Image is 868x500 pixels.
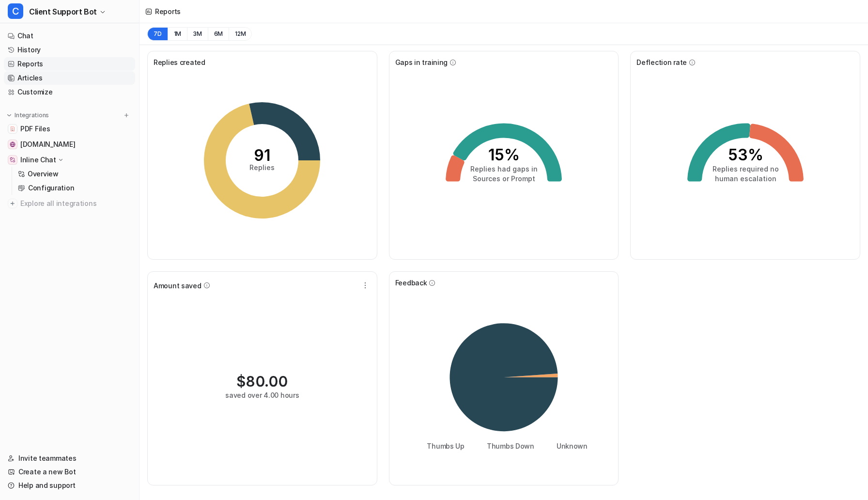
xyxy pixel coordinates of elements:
[15,207,69,213] div: Operator • 3h ago
[15,138,151,176] div: You’ll get replies here and in your email: ✉️
[8,132,159,206] div: You’ll get replies here and in your email:✉️[EMAIL_ADDRESS][DOMAIN_NAME]Our usual reply time🕒unde...
[8,132,186,227] div: Operator says…
[4,85,135,99] a: Customize
[236,373,288,390] div: $
[154,281,201,291] span: Amount saved
[4,452,135,465] a: Invite teammates
[10,141,15,147] img: www.bitgo.com
[20,155,56,165] p: Inline Chat
[246,373,288,390] span: 80.00
[728,145,763,164] tspan: 53%
[8,297,186,313] textarea: Message…
[6,4,25,22] button: go back
[14,167,135,181] a: Overview
[4,43,135,57] a: History
[470,165,537,173] tspan: Replies had gaps in
[229,27,252,41] button: 12M
[4,479,135,492] a: Help and support
[472,174,535,183] tspan: Sources or Prompt
[20,140,75,149] span: [DOMAIN_NAME]
[47,5,81,12] h1: Operator
[14,181,135,195] a: Configuration
[31,317,38,325] button: Gif picker
[154,57,205,67] span: Replies created
[636,57,687,67] span: Deflection rate
[187,27,208,41] button: 3M
[225,390,299,400] div: saved over 4.00 hours
[123,112,130,119] img: menu_add.svg
[4,110,52,120] button: Integrations
[47,12,121,22] p: The team can also help
[166,313,182,329] button: Send a message…
[152,4,170,22] button: Home
[4,122,135,136] a: PDF FilesPDF Files
[395,278,427,288] span: Feedback
[170,4,187,21] div: Close
[46,317,54,325] button: Upload attachment
[15,111,49,119] p: Integrations
[8,3,23,19] span: C
[8,56,186,132] div: Charlize says…
[4,197,135,210] a: Explore all integrations
[10,126,15,132] img: PDF Files
[147,27,168,41] button: 7D
[420,441,464,451] li: Thumbs Up
[4,29,135,43] a: Chat
[29,5,97,18] span: Client Support Bot
[4,138,135,151] a: www.bitgo.com[DOMAIN_NAME]
[714,174,776,183] tspan: human escalation
[24,191,82,199] b: under 12 hours
[4,71,135,85] a: Articles
[10,157,15,163] img: Inline Chat
[488,145,519,164] tspan: 15%
[35,56,186,125] div: hi! i am trying to embed my custom chatbot into a website using the iframe code. I was wondering ...
[4,465,135,479] a: Create a new Bot
[20,196,131,211] span: Explore all integrations
[6,112,13,119] img: expand menu
[62,317,69,325] button: Start recording
[395,57,448,67] span: Gaps in training
[15,157,93,175] b: [EMAIL_ADDRESS][DOMAIN_NAME]
[15,181,151,200] div: Our usual reply time 🕒
[712,165,778,173] tspan: Replies required no
[254,146,270,165] tspan: 91
[208,27,229,41] button: 6M
[480,441,534,451] li: Thumbs Down
[168,27,187,41] button: 1M
[28,5,43,21] img: Profile image for Operator
[249,163,275,172] tspan: Replies
[15,317,23,325] button: Emoji picker
[28,183,74,193] p: Configuration
[4,57,135,71] a: Reports
[28,169,59,179] p: Overview
[20,124,50,134] span: PDF Files
[8,199,17,208] img: explore all integrations
[550,441,588,451] li: Unknown
[155,6,181,16] div: Reports
[43,62,178,119] div: hi! i am trying to embed my custom chatbot into a website using the iframe code. I was wondering ...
